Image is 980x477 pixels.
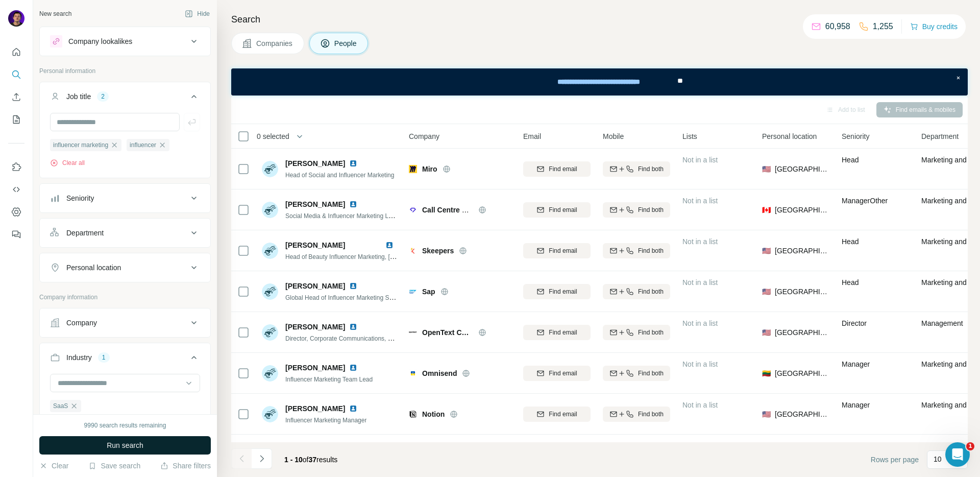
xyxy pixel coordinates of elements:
[523,131,541,141] span: Email
[523,407,591,422] button: Find email
[40,255,210,280] button: Personal location
[53,140,108,150] span: influencer marketing
[825,20,850,33] p: 60,958
[422,409,445,419] span: Notion
[349,364,357,372] img: LinkedIn logo
[682,156,718,164] span: Not in a list
[8,158,24,176] button: Use Surfe on LinkedIn
[40,221,210,245] button: Department
[262,406,278,422] img: Avatar
[762,327,771,338] span: 🇺🇸
[762,205,771,215] span: 🇨🇦
[285,293,408,301] span: Global Head of Influencer Marketing Strategy
[285,199,345,209] span: [PERSON_NAME]
[523,325,591,340] button: Find email
[284,456,337,464] span: results
[409,410,417,418] img: Logo of Notion
[603,202,670,218] button: Find both
[257,131,289,141] span: 0 selected
[130,140,156,150] span: influencer
[66,91,91,102] div: Job title
[262,202,278,218] img: Avatar
[549,287,577,296] span: Find email
[231,12,968,27] h4: Search
[262,161,278,177] img: Avatar
[39,461,68,471] button: Clear
[285,172,394,179] span: Head of Social and Influencer Marketing
[422,327,473,338] span: OpenText Corporation
[39,66,211,76] p: Personal information
[66,228,104,238] div: Department
[349,404,357,413] img: LinkedIn logo
[775,368,829,378] span: [GEOGRAPHIC_DATA]
[422,287,435,297] span: Sap
[523,202,591,218] button: Find email
[842,131,869,141] span: Seniority
[409,165,417,173] img: Logo of Miro
[682,278,718,287] span: Not in a list
[262,283,278,300] img: Avatar
[256,38,293,49] span: Companies
[638,205,664,214] span: Find both
[422,206,501,214] span: Call Centre House CCH
[549,410,577,419] span: Find email
[842,156,859,164] span: Head
[682,401,718,409] span: Not in a list
[40,345,210,374] button: Industry1
[8,10,24,27] img: Avatar
[262,243,278,259] img: Avatar
[8,65,24,84] button: Search
[682,237,718,246] span: Not in a list
[762,287,771,297] span: 🇺🇸
[934,454,942,464] p: 10
[262,324,278,341] img: Avatar
[66,263,121,273] div: Personal location
[8,110,24,129] button: My lists
[40,29,210,54] button: Company lookalikes
[921,131,959,141] span: Department
[775,246,829,256] span: [GEOGRAPHIC_DATA]
[910,19,958,34] button: Buy credits
[775,205,829,215] span: [GEOGRAPHIC_DATA]
[50,158,85,168] button: Clear all
[762,368,771,378] span: 🇱🇹
[409,131,439,141] span: Company
[285,403,345,414] span: [PERSON_NAME]
[638,328,664,337] span: Find both
[285,376,373,383] span: Influencer Marketing Team Lead
[285,334,498,342] span: Director, Corporate Communications, Social Strategy and Influencer Marketing
[66,352,92,363] div: Industry
[523,366,591,381] button: Find email
[66,193,94,203] div: Seniority
[603,407,670,422] button: Find both
[422,246,454,256] span: Skeepers
[285,211,399,220] span: Social Media & Influencer Marketing Lead
[842,401,870,409] span: Manager
[88,461,140,471] button: Save search
[409,331,417,333] img: Logo of OpenText Corporation
[842,319,867,327] span: Director
[68,36,132,46] div: Company lookalikes
[682,319,718,327] span: Not in a list
[549,164,577,174] span: Find email
[385,241,394,249] img: LinkedIn logo
[107,440,143,450] span: Run search
[285,417,366,424] span: Influencer Marketing Manager
[638,246,664,255] span: Find both
[638,164,664,174] span: Find both
[762,246,771,256] span: 🇺🇸
[638,369,664,378] span: Find both
[285,322,345,332] span: [PERSON_NAME]
[8,225,24,244] button: Feedback
[252,448,272,469] button: Navigate to next page
[549,369,577,378] span: Find email
[178,6,217,21] button: Hide
[40,84,210,113] button: Job title2
[284,456,303,464] span: 1 - 10
[349,200,357,208] img: LinkedIn logo
[603,161,670,177] button: Find both
[334,38,358,49] span: People
[97,92,109,101] div: 2
[775,327,829,338] span: [GEOGRAPHIC_DATA]
[231,68,968,96] iframe: Banner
